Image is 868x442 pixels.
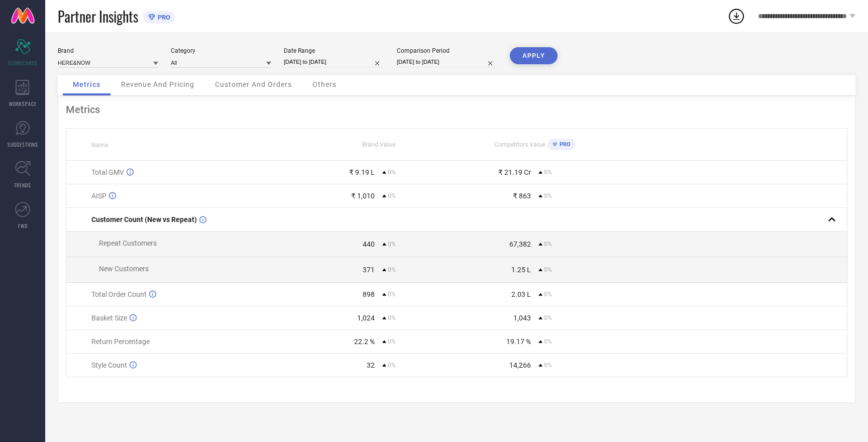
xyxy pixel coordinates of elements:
[18,222,28,230] span: FWD
[357,314,375,322] div: 1,024
[155,14,170,21] span: PRO
[363,266,375,274] div: 371
[388,241,396,248] span: 0%
[91,361,127,369] span: Style Count
[544,192,552,199] span: 0%
[58,47,158,54] div: Brand
[91,192,106,200] span: AISP
[367,361,375,369] div: 32
[511,290,531,298] div: 2.03 L
[388,362,396,369] span: 0%
[91,290,147,298] span: Total Order Count
[284,47,384,54] div: Date Range
[388,338,396,345] span: 0%
[349,168,375,176] div: ₹ 9.19 L
[91,314,127,322] span: Basket Size
[494,141,545,148] span: Competitors Value
[362,141,395,148] span: Brand Value
[388,291,396,298] span: 0%
[388,314,396,321] span: 0%
[91,168,124,176] span: Total GMV
[511,266,531,274] div: 1.25 L
[363,290,375,298] div: 898
[66,103,847,116] div: Metrics
[9,100,37,107] span: WORKSPACE
[544,291,552,298] span: 0%
[363,240,375,248] div: 440
[498,168,531,176] div: ₹ 21.19 Cr
[354,338,375,346] div: 22.2 %
[544,338,552,345] span: 0%
[544,362,552,369] span: 0%
[99,239,157,247] span: Repeat Customers
[510,47,558,64] button: APPLY
[513,192,531,200] div: ₹ 863
[351,192,375,200] div: ₹ 1,010
[14,181,31,189] span: TRENDS
[73,80,100,88] span: Metrics
[506,338,531,346] div: 19.17 %
[171,47,271,54] div: Category
[727,7,745,25] div: Open download list
[58,6,138,27] span: Partner Insights
[8,59,38,67] span: SCORECARDS
[544,241,552,248] span: 0%
[544,266,552,273] span: 0%
[388,266,396,273] span: 0%
[91,215,197,224] span: Customer Count (New vs Repeat)
[509,361,531,369] div: 14,266
[99,265,149,273] span: New Customers
[388,169,396,176] span: 0%
[544,169,552,176] span: 0%
[509,240,531,248] div: 67,382
[557,141,571,148] span: PRO
[121,80,194,88] span: Revenue And Pricing
[91,338,150,346] span: Return Percentage
[312,80,337,88] span: Others
[544,314,552,321] span: 0%
[397,57,497,67] input: Select comparison period
[513,314,531,322] div: 1,043
[284,57,384,67] input: Select date range
[397,47,497,54] div: Comparison Period
[8,141,38,148] span: SUGGESTIONS
[215,80,292,88] span: Customer And Orders
[388,192,396,199] span: 0%
[91,142,108,149] span: Name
